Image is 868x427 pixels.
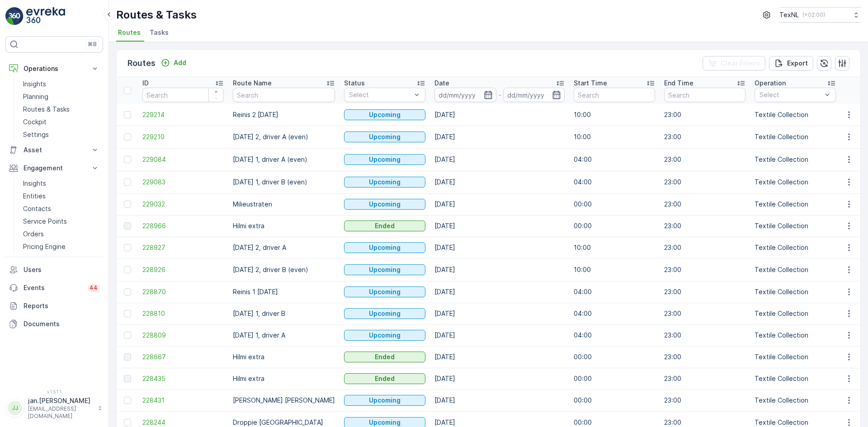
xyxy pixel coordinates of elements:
p: Routes & Tasks [116,8,197,22]
p: Milieustraten [233,200,335,209]
p: Users [24,265,99,274]
input: Search [664,88,745,102]
p: 44 [90,284,98,291]
p: Upcoming [369,243,401,252]
button: Operations [5,60,103,78]
p: Upcoming [369,110,401,119]
td: [DATE] [430,104,569,126]
a: Insights [19,78,103,90]
p: Textile Collection [755,132,836,141]
p: 10:00 [574,265,655,274]
p: Textile Collection [755,178,836,187]
p: 04:00 [574,309,655,318]
p: 04:00 [574,287,655,296]
p: Textile Collection [755,265,836,274]
p: Routes [127,57,156,70]
div: Toggle Row Selected [124,375,131,382]
a: 229210 [142,132,224,141]
button: Ended [344,373,425,384]
button: Upcoming [344,264,425,275]
button: Upcoming [344,199,425,210]
p: [DATE] 1, driver A [233,331,335,340]
p: Contacts [23,204,51,213]
td: [DATE] [430,389,569,411]
p: End Time [664,79,693,88]
a: Contacts [19,202,103,215]
a: 228926 [142,265,224,274]
p: Textile Collection [755,221,836,230]
p: Asset [24,145,85,155]
p: 23:00 [664,200,745,209]
span: v 1.51.1 [5,389,103,394]
td: [DATE] [430,126,569,148]
p: Droppie [GEOGRAPHIC_DATA] [233,418,335,427]
button: TexNL(+02:00) [779,7,861,23]
span: 228809 [142,331,224,340]
div: Toggle Row Selected [124,266,131,273]
a: Reports [5,297,103,315]
button: Add [157,57,190,68]
span: 229083 [142,178,224,187]
td: [DATE] [430,324,569,346]
button: Upcoming [344,131,425,142]
button: Ended [344,352,425,362]
p: Textile Collection [755,287,836,296]
p: Operations [24,64,85,73]
p: [DATE] 1, driver B (even) [233,178,335,187]
p: Upcoming [369,396,401,405]
div: Toggle Row Selected [124,397,131,404]
p: jan.[PERSON_NAME] [28,396,93,405]
a: 228927 [142,243,224,252]
div: Toggle Row Selected [124,178,131,186]
p: Ended [375,352,395,361]
div: Toggle Row Selected [124,201,131,208]
p: 23:00 [664,418,745,427]
p: Documents [24,319,99,328]
p: 23:00 [664,265,745,274]
span: Routes [118,28,141,37]
td: [DATE] [430,281,569,303]
p: 23:00 [664,243,745,252]
p: 04:00 [574,155,655,164]
button: Upcoming [344,308,425,319]
p: - [498,89,501,100]
p: 23:00 [664,132,745,141]
td: [DATE] [430,148,569,171]
p: Operation [755,79,786,88]
div: Toggle Row Selected [124,156,131,163]
p: Select [349,90,411,99]
p: Route Name [233,79,272,88]
a: 228431 [142,396,224,405]
p: 23:00 [664,374,745,383]
span: 228870 [142,287,224,296]
td: [DATE] [430,303,569,324]
button: Upcoming [344,154,425,165]
p: ⌘B [88,41,97,48]
p: Events [24,283,82,292]
p: Clear Filters [721,59,760,68]
div: Toggle Row Selected [124,310,131,317]
p: Insights [23,179,46,188]
p: Settings [23,130,49,139]
span: 228435 [142,374,224,383]
p: Textile Collection [755,309,836,318]
p: Pricing Engine [23,242,66,251]
p: [DATE] 2, driver A [233,243,335,252]
p: 23:00 [664,221,745,230]
button: Ended [344,221,425,231]
p: [DATE] 1, driver A (even) [233,155,335,164]
p: [EMAIL_ADDRESS][DOMAIN_NAME] [28,405,93,420]
div: Toggle Row Selected [124,332,131,339]
div: Toggle Row Selected [124,419,131,426]
p: Textile Collection [755,200,836,209]
p: Ended [375,374,395,383]
p: Textile Collection [755,352,836,361]
a: Users [5,261,103,279]
button: Upcoming [344,330,425,341]
p: Upcoming [369,200,401,209]
span: 229032 [142,200,224,209]
a: 228244 [142,418,224,427]
p: Planning [23,92,48,101]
